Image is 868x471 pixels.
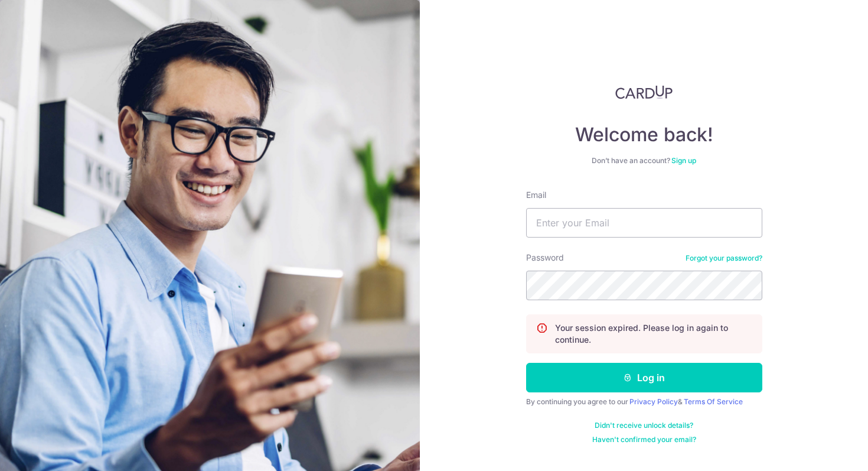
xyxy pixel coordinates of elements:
a: Didn't receive unlock details? [595,421,693,430]
p: Your session expired. Please log in again to continue. [555,322,752,346]
a: Sign up [671,156,696,165]
a: Terms Of Service [684,397,743,406]
div: By continuing you agree to our & [526,397,762,407]
button: Log in [526,363,762,392]
a: Forgot your password? [686,254,762,263]
a: Privacy Policy [629,397,678,406]
label: Password [526,252,564,264]
img: CardUp Logo [615,85,673,99]
label: Email [526,189,546,201]
h4: Welcome back! [526,123,762,147]
input: Enter your Email [526,208,762,238]
a: Haven't confirmed your email? [592,435,696,444]
div: Don’t have an account? [526,156,762,165]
